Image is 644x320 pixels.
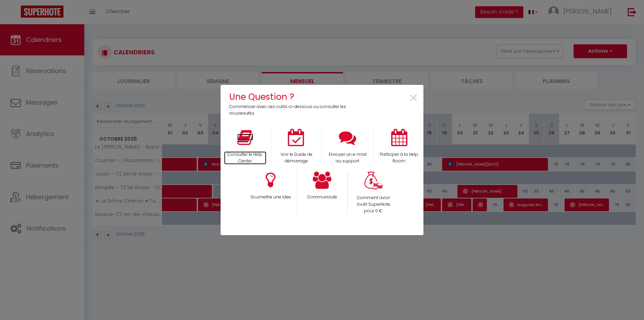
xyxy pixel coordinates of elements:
[353,195,395,214] p: Comment avoir l'outil SuperHote pour 0 €
[224,151,266,165] p: Consulter le Help Center
[327,151,369,165] p: Envoyer un e-mail au support
[250,194,292,201] p: Soumettre une idee
[229,104,351,117] p: Commencer avec ces outils ci-dessous ou consulter les nouveautés.
[364,171,383,190] img: Money bag
[276,151,317,165] p: Voir le Guide de démarrage
[378,151,420,165] p: Participer à la Help Room
[229,90,351,104] h4: Une Question ?
[409,90,418,106] button: Close
[409,87,418,109] span: ×
[301,194,343,201] p: Communauté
